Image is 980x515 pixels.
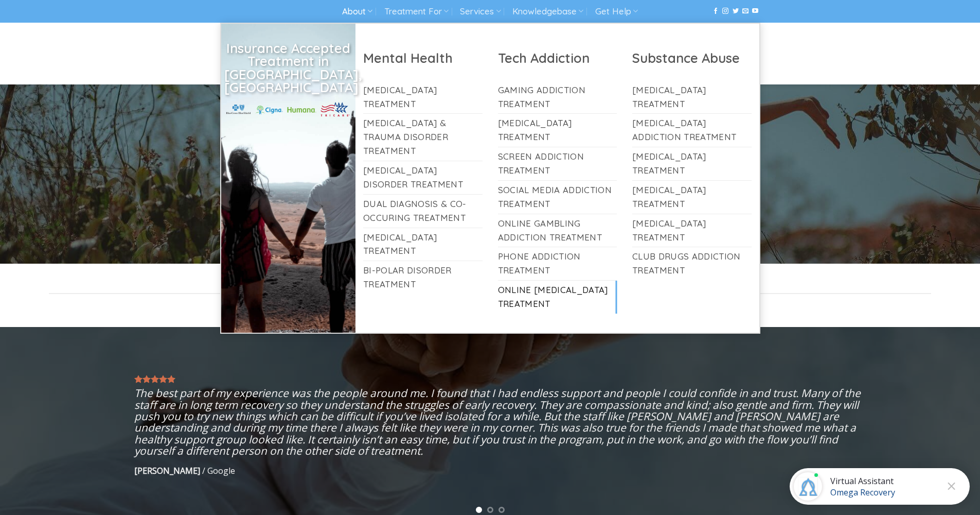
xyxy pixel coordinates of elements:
a: [MEDICAL_DATA] Treatment [498,114,617,147]
a: Follow on YouTube [752,8,758,15]
p: The best part of my experience was the people around me. I found that I had endless support and p... [134,388,872,457]
a: [MEDICAL_DATA] Treatment [363,81,483,114]
span: / [202,465,205,476]
h2: Substance Abuse [632,49,752,66]
a: Follow on Twitter [733,8,739,15]
span: Google [207,465,235,476]
a: Treatment For [384,2,449,21]
a: [MEDICAL_DATA] Treatment [632,181,752,214]
a: Bi-Polar Disorder Treatment [363,261,483,294]
a: Club Drugs Addiction Treatment [632,247,752,280]
h2: Mental Health [363,49,483,66]
a: Social Media Addiction Treatment [498,181,617,214]
a: Follow on Instagram [722,8,728,15]
a: Phone Addiction Treatment [498,247,617,280]
a: Send us an email [742,8,749,15]
a: [MEDICAL_DATA] Disorder Treatment [363,161,483,194]
strong: [PERSON_NAME] [134,465,200,476]
a: About [342,2,372,21]
a: Online [MEDICAL_DATA] Treatment [498,281,617,314]
li: Page dot 2 [487,507,493,513]
li: Page dot 1 [476,507,482,513]
a: [MEDICAL_DATA] Treatment [632,81,752,114]
li: Page dot 3 [498,507,505,513]
a: [MEDICAL_DATA] Treatment [632,147,752,180]
a: Dual Diagnosis & Co-Occuring Treatment [363,195,483,228]
a: Screen Addiction Treatment [498,147,617,180]
a: Online Gambling Addiction Treatment [498,214,617,247]
h2: Tech Addiction [498,49,617,66]
a: Follow on Facebook [712,8,719,15]
a: Knowledgebase [512,2,583,21]
a: Get Help [595,2,638,21]
h2: Insurance Accepted Treatment in [GEOGRAPHIC_DATA], [GEOGRAPHIC_DATA] [224,42,352,94]
a: [MEDICAL_DATA] Addiction Treatment [632,114,752,147]
a: [MEDICAL_DATA] Treatment [363,228,483,261]
a: [MEDICAL_DATA] Treatment [632,214,752,247]
a: Services [460,2,501,21]
a: [MEDICAL_DATA] & Trauma Disorder Treatment [363,114,483,161]
a: Gaming Addiction Treatment [498,81,617,114]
